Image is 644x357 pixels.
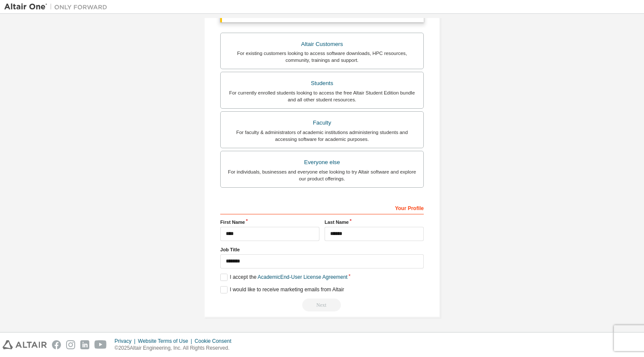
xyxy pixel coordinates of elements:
[226,117,418,129] div: Faculty
[115,338,138,345] div: Privacy
[220,219,319,226] label: First Name
[115,345,237,352] p: © 2025 Altair Engineering, Inc. All Rights Reserved.
[220,299,424,311] div: Provide a valid email to continue
[66,340,75,349] img: instagram.svg
[138,338,194,345] div: Website Terms of Use
[220,274,347,281] label: I accept the
[3,340,47,349] img: altair_logo.svg
[220,286,344,293] label: I would like to receive marketing emails from Altair
[226,89,418,103] div: For currently enrolled students looking to access the free Altair Student Edition bundle and all ...
[194,338,236,345] div: Cookie Consent
[220,246,424,253] label: Job Title
[220,201,424,214] div: Your Profile
[52,340,61,349] img: facebook.svg
[226,38,418,50] div: Altair Customers
[258,274,347,280] a: Academic End-User License Agreement
[80,340,89,349] img: linkedin.svg
[226,50,418,64] div: For existing customers looking to access software downloads, HPC resources, community, trainings ...
[325,219,424,226] label: Last Name
[226,168,418,182] div: For individuals, businesses and everyone else looking to try Altair software and explore our prod...
[226,129,418,143] div: For faculty & administrators of academic institutions administering students and accessing softwa...
[94,340,107,349] img: youtube.svg
[4,3,112,11] img: Altair One
[226,77,418,89] div: Students
[226,156,418,168] div: Everyone else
